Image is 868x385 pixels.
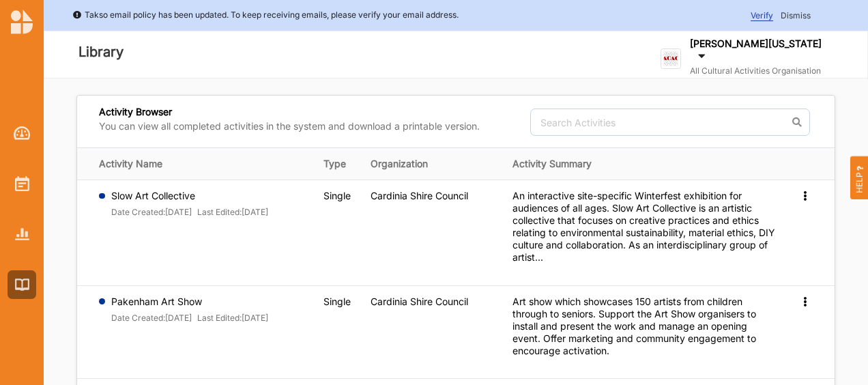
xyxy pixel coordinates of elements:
label: Cardinia Shire Council [371,296,468,308]
div: Activity Name [99,158,304,170]
div: An interactive site-specific Winterfest exhibition for audiences of all ages. Slow Art Collective... [512,190,777,263]
label: Cardinia Shire Council [371,190,468,202]
label: Last Edited: [197,313,242,324]
label: Date Created: [111,313,165,324]
div: Art show which showcases 150 artists from children through to seniors. Support the Art Show organ... [512,296,777,357]
a: Library [8,270,36,299]
span: Single [323,190,351,201]
img: logo [11,10,33,34]
div: Activity Browser [99,106,480,137]
a: Activities [8,169,36,198]
a: Reports [8,220,36,248]
font: [DATE] [165,207,192,217]
th: Organization [361,148,503,180]
font: [DATE] [242,207,268,217]
label: You can view all completed activities in the system and download a printable version. [99,120,480,132]
img: Activities [15,176,29,191]
label: Last Edited: [197,207,242,218]
font: [DATE] [165,313,192,323]
input: Search Activities [530,109,810,136]
th: Activity Summary [503,148,787,180]
label: Pakenham Art Show [111,296,269,308]
img: Dashboard [14,126,31,140]
a: Dashboard [8,119,36,147]
img: logo [661,48,682,70]
font: [DATE] [242,313,268,323]
label: [PERSON_NAME][US_STATE] [690,38,822,50]
span: Verify [751,10,773,21]
label: Library [78,41,124,63]
span: Single [323,296,351,307]
div: Takso email policy has been updated. To keep receiving emails, please verify your email address. [72,8,459,22]
img: Library [15,279,29,290]
img: Reports [15,228,29,240]
th: Type [314,148,361,180]
span: Dismiss [781,10,811,20]
label: All Cultural Activities Organisation [690,66,828,76]
label: Date Created: [111,207,165,218]
label: Slow Art Collective [111,190,269,202]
